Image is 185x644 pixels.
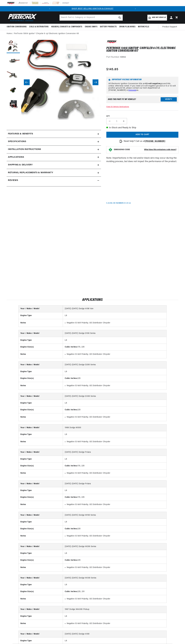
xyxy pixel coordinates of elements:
td: 170, 225 [63,463,166,469]
th: Year / Make / Model [19,575,63,581]
li: Negative 12-Volt Polarity; OE Distributor Chrysler [67,597,165,600]
th: Notes [19,382,63,390]
summary: Returns, Replacements & Warranty [7,169,101,177]
td: L6 [63,456,166,462]
li: Negative 12-Volt Polarity; OE Distributor Chrysler [67,566,165,569]
li: Negative 12-Volt Polarity; OE Distributor Chrysler [67,416,165,419]
h2: Applications [7,298,178,302]
p: All Electronic Ignition Conversion Kits are ground kits unless otherwise noted. If you need a 6-v... [108,83,176,92]
strong: Cubic Inches: [65,591,77,593]
th: Year / Make / Model [19,393,63,400]
th: Year / Make / Model [19,631,63,638]
summary: Engine Swaps [84,24,99,30]
td: L6 [63,368,166,375]
img: Pertronix [7,13,37,22]
td: 170, 225 [63,344,166,350]
nav: breadcrumbs [7,32,178,35]
button: Translation missing: en.sections.announcements.next_announcement [133,6,138,11]
strong: Cubic Inches: [65,409,77,411]
span: Battery Products [100,25,117,28]
td: 225 [63,407,166,413]
span: $145.85 [106,67,118,72]
strong: Cubic Inches: [65,559,77,561]
th: Engine Size(s) [19,557,63,564]
td: L6 [63,581,166,588]
td: 225 [63,557,166,564]
td: L6 [63,431,166,438]
td: [DATE]-[DATE] Dodge Polara [63,449,166,456]
td: L6 [63,550,166,557]
summary: Shipping & Delivery [7,161,101,169]
button: Load image 5 in gallery view [7,98,20,111]
th: Year / Make / Model [19,305,63,312]
button: Load image 3 in gallery view [7,69,20,82]
div: Announcement [52,7,133,10]
th: Notes [19,595,63,603]
li: Negative 12-Volt Polarity; OE Distributor Chrysler [67,353,165,356]
span: Applications [8,156,24,159]
summary: Installation instructions [7,146,101,153]
span: Headers, Exhausts & Components [51,25,82,28]
td: 225 [63,375,166,382]
strong: [PHONE_NUMBER] [145,140,165,142]
th: Engine Size(s) [19,588,63,595]
th: Year / Make / Model [19,512,63,519]
strong: 12-volt negative [146,83,160,85]
th: Notes [19,532,63,540]
strong: Cubic Inches: [65,496,77,498]
strong: EMISSIONS CODE [114,149,130,151]
td: L6 [63,487,166,494]
a: PerTronix 1361A Ignitor® Chrysler 6 cyl Electronic Ignition Conversion Kit [14,32,79,35]
td: [DATE]-[DATE] Dodge W300 Series [63,575,166,581]
div: Does This part fit My vehicle? [108,98,136,100]
li: Negative 12-Volt Polarity; OE Distributor Chrysler [67,472,165,475]
h2: Installation instructions [8,148,41,151]
summary: Features & Benefits [7,130,101,138]
th: Notes [19,469,63,477]
th: Engine Type [19,337,63,344]
th: Engine Type [19,368,63,375]
button: Slide right [93,79,98,85]
h2: Specifications [8,140,26,143]
button: Verify [161,97,177,102]
h6: Important Voltage Information [108,79,176,81]
th: Year / Make / Model [19,330,63,337]
td: [DATE]-[DATE] Dodge A108 Van [63,305,166,312]
summary: Motorcycle [137,24,150,30]
div: 1 of 2 [52,7,133,10]
a: View All Vehicle Applications [106,106,129,108]
li: Negative 12-Volt Polarity; OE Distributor Chrysler [67,503,165,506]
strong: Cubic Inches: [65,346,77,348]
img: Emissions code [108,148,113,152]
th: Year / Make / Model [19,449,63,456]
summary: Ignition Conversions [7,24,28,30]
th: Engine Size(s) [19,463,63,469]
button: Add to cart [106,132,178,138]
summary: Headers, Exhausts & Components [50,24,84,30]
th: Engine Type [19,400,63,406]
th: Year / Make / Model [19,424,63,431]
h2: Reviews [8,179,18,182]
td: [DATE]-[DATE] Dodge A100 [63,631,166,638]
summary: Reviews [7,177,101,184]
h2: Features & Benefits [8,132,33,136]
summary: Product Support [162,24,178,30]
summary: Battery Products [99,24,118,30]
li: Negative 12-Volt Polarity; OE Distributor Chrysler [67,440,165,443]
span: Engine Swaps [85,25,97,28]
strong: Cubic Inches: [65,528,77,530]
th: Engine Type [19,519,63,525]
a: message [128,89,136,91]
td: [DATE]-[DATE] Dodge D100 Series [63,330,166,337]
media-gallery: Gallery Viewer [7,40,101,125]
th: Engine Type [19,613,63,620]
strong: 1361A [120,56,126,58]
th: Notes [19,350,63,358]
th: Engine Size(s) [19,494,63,501]
button: Translation missing: en.sections.announcements.previous_announcement [47,6,52,11]
strong: Cubic Inches: [65,465,77,467]
th: Notes [19,564,63,571]
td: [DATE]-[DATE] Dodge D300 Series [63,393,166,400]
th: Engine Size(s) [19,525,63,532]
h2: Returns, Replacements & Warranty [8,171,53,175]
